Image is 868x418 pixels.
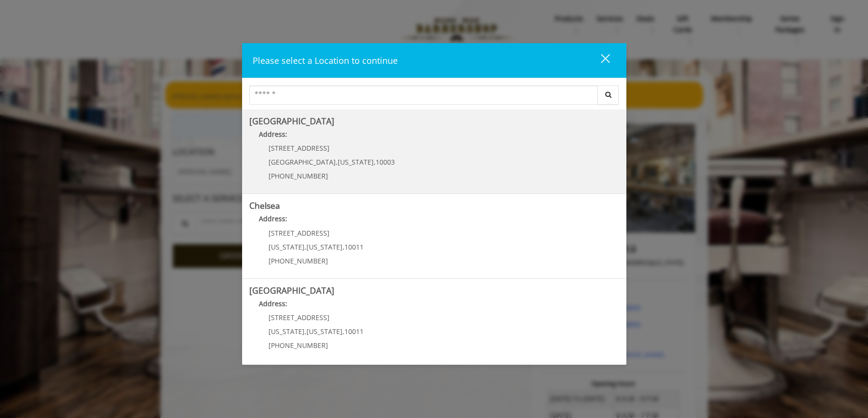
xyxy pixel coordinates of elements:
span: [PHONE_NUMBER] [269,171,328,180]
span: , [305,242,306,251]
span: 10011 [344,242,364,251]
span: [GEOGRAPHIC_DATA] [269,157,336,167]
span: [US_STATE] [269,242,305,251]
span: , [342,327,344,336]
span: [STREET_ADDRESS] [269,143,330,153]
b: Address: [259,130,287,139]
input: Search Center [249,85,598,105]
b: Address: [259,299,287,308]
span: [STREET_ADDRESS] [269,313,330,322]
i: Search button [603,91,614,98]
b: Address: [259,214,287,223]
span: [PHONE_NUMBER] [269,256,328,265]
span: [PHONE_NUMBER] [269,341,328,350]
span: [STREET_ADDRESS] [269,228,330,238]
span: , [374,157,376,167]
b: [GEOGRAPHIC_DATA] [249,115,334,127]
b: Chelsea [249,200,280,211]
span: [US_STATE] [306,242,342,251]
span: [US_STATE] [269,327,305,336]
span: Please select a Location to continue [253,55,398,66]
b: [GEOGRAPHIC_DATA] [249,285,334,296]
span: [US_STATE] [306,327,342,336]
div: close dialog [590,53,609,68]
span: 10011 [344,327,364,336]
span: 10003 [376,157,395,167]
span: , [305,327,306,336]
span: , [336,157,338,167]
div: Center Select [249,85,619,109]
button: close dialog [583,50,616,70]
span: , [342,242,344,251]
span: [US_STATE] [338,157,374,167]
